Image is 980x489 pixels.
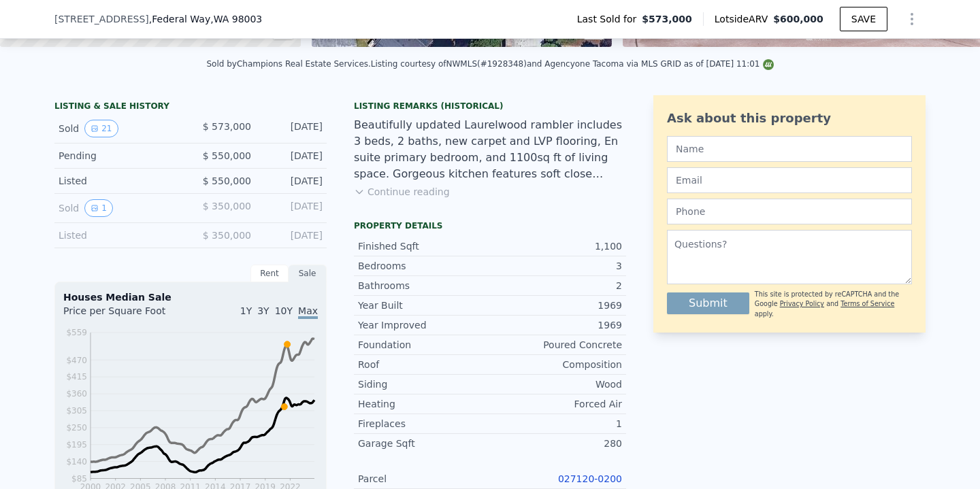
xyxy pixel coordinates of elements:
[66,423,87,433] tspan: $250
[203,201,251,212] span: $ 350,000
[66,328,87,337] tspan: $559
[206,59,370,69] div: Sold by Champions Real Estate Services .
[262,174,323,188] div: [DATE]
[840,7,887,31] button: SAVE
[358,318,490,332] div: Year Improved
[354,220,626,231] div: Property details
[755,290,912,319] div: This site is protected by reCAPTCHA and the Google and apply.
[763,59,774,70] img: NWMLS Logo
[358,417,490,431] div: Fireplaces
[358,358,490,371] div: Roof
[490,299,622,312] div: 1969
[490,377,622,391] div: Wood
[63,304,191,326] div: Price per Square Foot
[54,12,149,26] span: [STREET_ADDRESS]
[840,300,894,307] a: Terms of Service
[490,239,622,253] div: 1,100
[667,109,912,128] div: Ask about this property
[66,356,87,365] tspan: $470
[84,199,113,217] button: View historical data
[490,397,622,411] div: Forced Air
[898,5,926,33] button: Show Options
[59,120,180,137] div: Sold
[250,265,289,282] div: Rent
[642,12,692,26] span: $573,000
[84,120,118,137] button: View historical data
[262,199,323,217] div: [DATE]
[66,457,87,467] tspan: $140
[490,279,622,292] div: 2
[298,305,318,319] span: Max
[203,175,251,186] span: $ 550,000
[203,121,251,132] span: $ 573,000
[262,149,323,163] div: [DATE]
[667,199,912,224] input: Phone
[358,279,490,292] div: Bathrooms
[257,305,269,316] span: 3Y
[275,305,293,316] span: 10Y
[66,406,87,416] tspan: $305
[490,338,622,352] div: Poured Concrete
[358,299,490,312] div: Year Built
[63,290,318,304] div: Houses Median Sale
[667,136,912,162] input: Name
[490,417,622,431] div: 1
[358,239,490,253] div: Finished Sqft
[358,437,490,450] div: Garage Sqft
[490,318,622,332] div: 1969
[203,150,251,161] span: $ 550,000
[358,397,490,411] div: Heating
[262,229,323,242] div: [DATE]
[71,474,87,484] tspan: $85
[490,437,622,450] div: 280
[358,338,490,352] div: Foundation
[354,185,450,199] button: Continue reading
[558,473,622,484] a: 027120-0200
[577,12,642,26] span: Last Sold for
[667,167,912,193] input: Email
[66,389,87,399] tspan: $360
[54,101,327,114] div: LISTING & SALE HISTORY
[490,358,622,371] div: Composition
[715,12,773,26] span: Lotside ARV
[358,377,490,391] div: Siding
[210,14,262,24] span: , WA 98003
[149,12,262,26] span: , Federal Way
[203,230,251,241] span: $ 350,000
[59,174,180,188] div: Listed
[354,101,626,112] div: Listing Remarks (Historical)
[358,472,490,486] div: Parcel
[773,14,823,24] span: $600,000
[59,149,180,163] div: Pending
[66,440,87,450] tspan: $195
[354,117,626,182] div: Beautifully updated Laurelwood rambler includes 3 beds, 2 baths, new carpet and LVP flooring, En ...
[667,292,749,314] button: Submit
[289,265,327,282] div: Sale
[240,305,252,316] span: 1Y
[262,120,323,137] div: [DATE]
[490,259,622,273] div: 3
[59,199,180,217] div: Sold
[371,59,774,69] div: Listing courtesy of NWMLS (#1928348) and Agencyone Tacoma via MLS GRID as of [DATE] 11:01
[358,259,490,273] div: Bedrooms
[780,300,824,307] a: Privacy Policy
[66,372,87,382] tspan: $415
[59,229,180,242] div: Listed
